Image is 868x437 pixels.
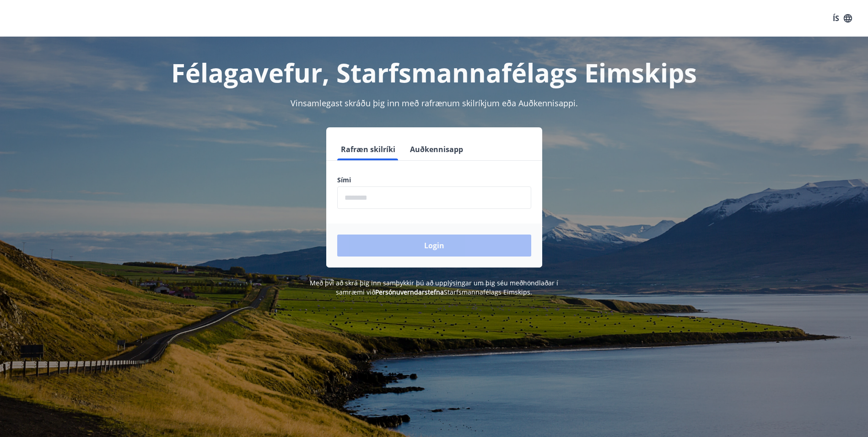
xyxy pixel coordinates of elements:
span: Vinsamlegast skráðu þig inn með rafrænum skilríkjum eða Auðkennisappi. [291,98,578,109]
button: Auðkennisapp [406,138,467,160]
button: ÍS [828,10,857,27]
a: Persónuverndarstefna [375,288,444,296]
label: Sími [337,175,531,185]
span: Með því að skrá þig inn samþykkir þú að upplýsingar um þig séu meðhöndlaðar í samræmi við Starfsm... [310,279,558,296]
h1: Félagavefur, Starfsmannafélags Eimskips [116,55,753,90]
button: Rafræn skilríki [337,138,399,160]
